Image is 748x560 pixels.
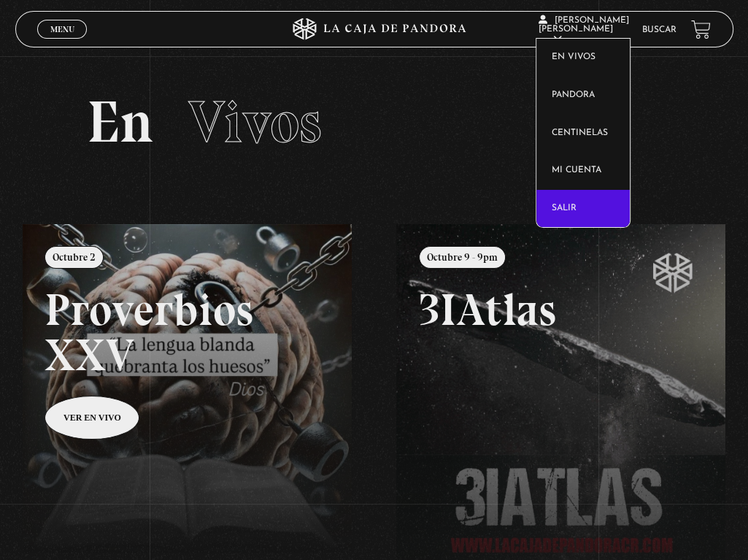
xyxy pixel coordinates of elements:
a: Buscar [642,26,676,34]
a: Mi cuenta [536,152,629,190]
a: Centinelas [536,115,629,153]
a: Salir [536,190,629,228]
a: Pandora [536,77,629,115]
span: Menu [50,25,74,34]
a: View your shopping cart [691,20,711,39]
a: En vivos [536,39,629,77]
span: Cerrar [45,37,80,47]
span: [PERSON_NAME] [PERSON_NAME] [539,16,629,43]
span: Vivos [188,87,322,157]
h2: En [87,93,661,151]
